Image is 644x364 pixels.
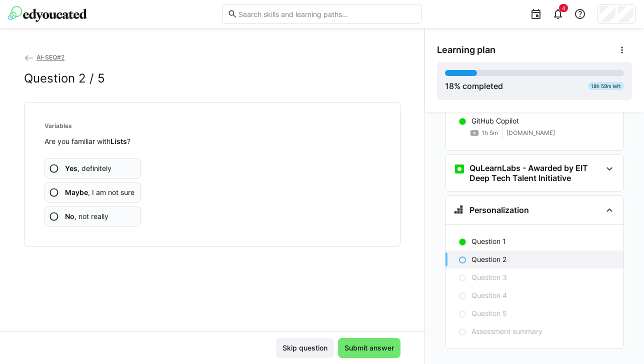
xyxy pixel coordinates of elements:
[471,272,507,282] p: Question 3
[445,81,454,91] span: 18
[276,338,334,358] button: Skip question
[44,137,130,145] span: Are you familiar with ?
[562,5,565,11] span: 4
[588,82,624,90] div: 18h 59m left
[471,116,519,126] p: GitHub Copilot
[65,163,111,173] span: , definitely
[65,187,134,197] span: , I am not sure
[110,137,127,145] strong: Lists
[338,338,400,358] button: Submit answer
[65,212,74,220] b: No
[65,188,88,196] b: Maybe
[44,122,380,129] h4: Variables
[471,254,506,264] p: Question 2
[506,129,555,137] span: [DOMAIN_NAME]
[24,53,64,61] a: AI-SEQ#2
[343,343,395,353] span: Submit answer
[65,211,108,221] span: , not really
[471,308,507,318] p: Question 5
[471,236,506,246] p: Question 1
[471,326,542,336] p: Assessment summary
[237,9,416,18] input: Search skills and learning paths…
[437,44,495,55] span: Learning plan
[469,205,529,215] h3: Personalization
[471,290,507,300] p: Question 4
[24,71,105,86] h2: Question 2 / 5
[65,164,77,172] b: Yes
[36,53,64,61] span: AI-SEQ#2
[469,163,601,183] h3: QuLearnLabs - Awarded by EIT Deep Tech Talent Initiative
[445,80,503,92] div: % completed
[481,129,498,137] span: 1h 5m
[281,343,329,353] span: Skip question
